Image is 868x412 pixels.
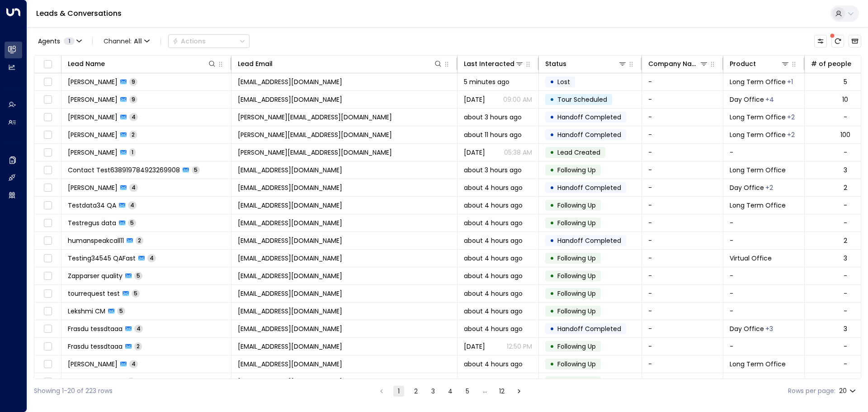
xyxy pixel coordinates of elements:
span: Toggle select row [42,112,53,123]
div: • [550,356,554,372]
button: Go to page 3 [428,386,439,397]
td: - [642,126,723,143]
div: • [550,180,554,195]
span: qavvasilyeva@gmail.com [238,360,342,369]
span: Toggle select row [42,270,53,282]
span: Agents [38,38,60,44]
span: about 4 hours ago [464,289,523,298]
span: 5 [117,307,125,315]
span: All [134,38,142,45]
span: Toggle select all [42,59,53,70]
span: Following Up [557,377,596,386]
span: about 3 hours ago [464,113,522,122]
span: Toggle select row [42,253,53,264]
span: Toggle select row [42,94,53,105]
td: - [723,232,805,249]
span: Following Up [557,360,596,369]
span: Handoff Completed [557,324,621,333]
button: page 1 [393,386,404,397]
div: Long Term Office,Short Term Office [765,183,773,192]
span: 2 [136,237,143,244]
button: Go to page 4 [445,386,456,397]
td: - [723,267,805,284]
span: There are new threads available. Refresh the grid to view the latest updates. [831,35,844,47]
div: - [844,271,847,280]
div: • [550,127,554,142]
span: about 4 hours ago [464,271,523,280]
button: Channel:All [100,35,153,47]
span: tourrequest test [68,289,120,298]
div: Long Term Office,Short Term Office,Workstation [765,324,773,333]
label: Rows per page: [788,386,835,396]
div: 3 [844,166,847,175]
td: - [642,303,723,320]
span: testregusdata89@yahoo.com [238,218,342,227]
span: Toggle select row [42,218,53,229]
span: Toggle select row [42,341,53,352]
span: 9 [129,78,137,85]
p: 09:00 AM [503,95,532,104]
span: scheduledcall78@yahoo.com [238,377,342,386]
a: Leads & Conversations [36,8,122,19]
div: • [550,268,554,284]
td: - [642,161,723,179]
span: 2 [134,342,142,350]
span: Long Term Office [730,201,786,210]
button: Go to page 2 [410,386,421,397]
span: Testdata34 QA [68,201,116,210]
span: about 4 hours ago [464,218,523,227]
span: about 4 hours ago [464,183,523,192]
span: Yuvi Singh [68,113,118,122]
span: 4 [134,325,143,332]
span: about 4 hours ago [464,236,523,245]
span: testtoday12sep@yahoo.com [238,307,342,316]
td: - [642,355,723,373]
span: about 4 hours ago [464,201,523,210]
span: 5 [134,272,142,279]
button: Agents1 [34,35,85,47]
span: 5 [127,378,135,385]
span: Following Up [557,201,596,210]
div: Button group with a nested menu [168,34,250,48]
div: - [844,201,847,210]
span: Long Term Office [730,113,786,122]
td: - [642,232,723,249]
div: 2 [844,183,847,192]
div: … [479,386,490,397]
span: Long Term Office [730,166,786,175]
div: Short Term Office,Workstation [787,130,795,139]
span: 5 [192,166,200,174]
div: Showing 1-20 of 223 rows [34,386,113,396]
div: - [844,289,847,298]
td: - [642,373,723,390]
span: Following Up [557,307,596,316]
span: Long Term Office [730,130,786,139]
span: Following Up [557,218,596,227]
span: about 4 hours ago [464,254,523,263]
button: Archived Leads [849,35,861,47]
span: yuvi.singh@iwgplc.com [238,148,392,157]
td: - [723,144,805,161]
span: Day Office [730,324,764,333]
span: humanspeakcall11 [68,236,124,245]
span: Day Office [730,183,764,192]
span: Handoff Completed [557,130,621,139]
span: Frasdu tessdtaaa [68,342,123,351]
button: Go to page 12 [496,386,507,397]
span: tourcallbackpur444@proton.me [238,183,342,192]
div: • [550,215,554,231]
nav: pagination navigation [376,385,525,397]
span: 4 [128,201,137,209]
div: Long Term Office,Netspace,Short Term Office,Workstation [765,95,774,104]
span: Lekshmi CM [68,307,105,316]
td: - [642,91,723,108]
span: 2 [129,131,137,138]
td: - [723,214,805,232]
td: - [642,338,723,355]
td: - [642,214,723,232]
div: - [844,148,847,157]
span: 9 [129,95,137,103]
div: • [550,303,554,319]
div: • [550,374,554,389]
div: Short Term Office [787,77,793,86]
